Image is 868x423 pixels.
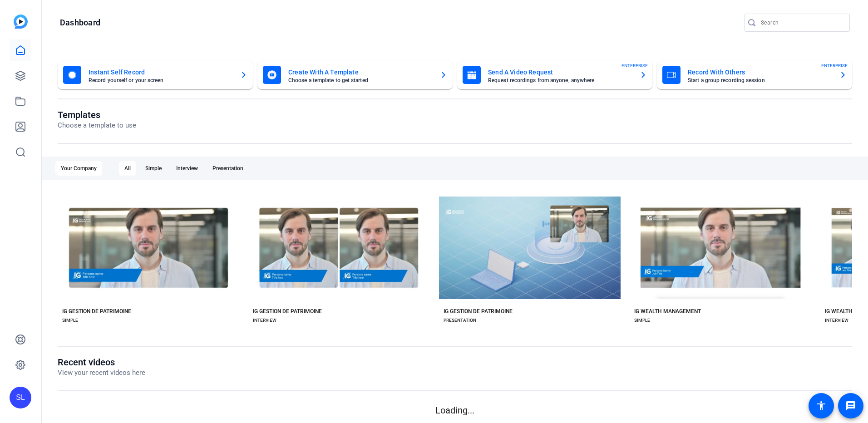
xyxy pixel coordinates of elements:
[62,317,78,324] div: SIMPLE
[634,317,650,324] div: SIMPLE
[58,60,253,89] button: Instant Self RecordRecord yourself or your screen
[58,120,136,131] p: Choose a template to use
[58,357,145,368] h1: Recent videos
[444,308,513,315] div: IG GESTION DE PATRIMOINE
[257,60,453,89] button: Create With A TemplateChoose a template to get started
[457,60,652,89] button: Send A Video RequestRequest recordings from anyone, anywhereENTERPRISE
[816,400,827,411] mat-icon: accessibility
[58,109,136,120] h1: Templates
[10,387,31,408] div: SL
[253,308,322,315] div: IG GESTION DE PATRIMOINE
[14,15,28,29] img: blue-gradient.svg
[207,161,249,176] div: Presentation
[171,161,203,176] div: Interview
[58,368,145,378] p: View your recent videos here
[688,78,832,83] mat-card-subtitle: Start a group recording session
[288,67,433,78] mat-card-title: Create With A Template
[253,317,276,324] div: INTERVIEW
[55,161,102,176] div: Your Company
[60,17,100,28] h1: Dashboard
[634,308,701,315] div: IG WEALTH MANAGEMENT
[488,67,632,78] mat-card-title: Send A Video Request
[62,308,131,315] div: IG GESTION DE PATRIMOINE
[89,67,233,78] mat-card-title: Instant Self Record
[89,78,233,83] mat-card-subtitle: Record yourself or your screen
[825,317,848,324] div: INTERVIEW
[821,62,848,69] span: ENTERPRISE
[288,78,433,83] mat-card-subtitle: Choose a template to get started
[621,62,648,69] span: ENTERPRISE
[488,78,632,83] mat-card-subtitle: Request recordings from anyone, anywhere
[657,60,852,89] button: Record With OthersStart a group recording sessionENTERPRISE
[688,67,832,78] mat-card-title: Record With Others
[845,400,856,411] mat-icon: message
[444,317,476,324] div: PRESENTATION
[119,161,136,176] div: All
[140,161,167,176] div: Simple
[58,403,852,417] p: Loading...
[761,17,843,28] input: Search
